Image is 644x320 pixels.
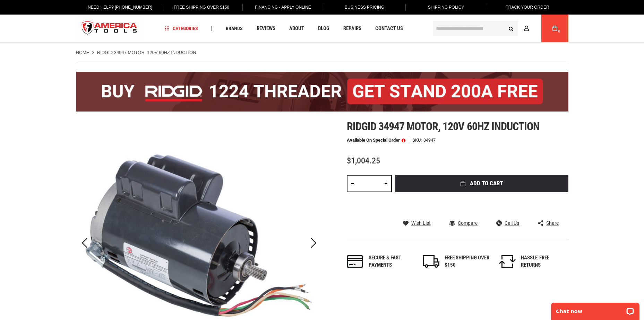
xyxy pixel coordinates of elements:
button: Add to Cart [395,175,568,192]
img: payments [347,255,363,268]
span: $1,004.25 [347,156,380,166]
a: Reviews [254,24,278,33]
button: Search [505,22,518,35]
div: FREE SHIPPING OVER $150 [445,254,490,269]
a: About [286,24,307,33]
span: Wish List [411,221,431,225]
img: America Tools [76,16,143,42]
a: Blog [315,24,333,33]
a: Wish List [403,220,431,226]
a: Repairs [340,24,364,33]
span: Blog [318,26,329,31]
img: returns [499,255,516,268]
span: Contact Us [375,26,403,31]
span: Reviews [257,26,275,31]
span: Add to Cart [470,180,503,186]
span: Ridgid 34947 motor, 120v 60hz induction [347,120,540,133]
a: store logo [76,16,143,42]
a: Compare [449,220,478,226]
span: Shipping Policy [428,5,464,10]
img: BOGO: Buy the RIDGID® 1224 Threader (26092), get the 92467 200A Stand FREE! [76,72,568,112]
strong: RIDGID 34947 MOTOR, 120V 60HZ INDUCTION [97,50,196,55]
div: HASSLE-FREE RETURNS [521,254,566,269]
span: About [289,26,304,31]
a: Contact Us [372,24,406,33]
iframe: LiveChat chat widget [547,298,644,320]
iframe: Secure express checkout frame [394,194,570,214]
span: Call Us [505,221,519,225]
p: Available on Special Order [347,138,405,143]
img: shipping [423,255,439,268]
strong: SKU [412,138,423,142]
span: Compare [458,221,478,225]
div: 34947 [423,138,436,142]
a: Categories [162,24,201,33]
a: Home [76,50,89,56]
span: Share [546,221,559,225]
a: 0 [548,15,561,42]
a: Brands [223,24,246,33]
span: 0 [558,29,560,33]
div: Secure & fast payments [369,254,414,269]
span: Categories [165,26,198,31]
span: Repairs [343,26,361,31]
span: Brands [226,26,243,31]
a: Call Us [496,220,519,226]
